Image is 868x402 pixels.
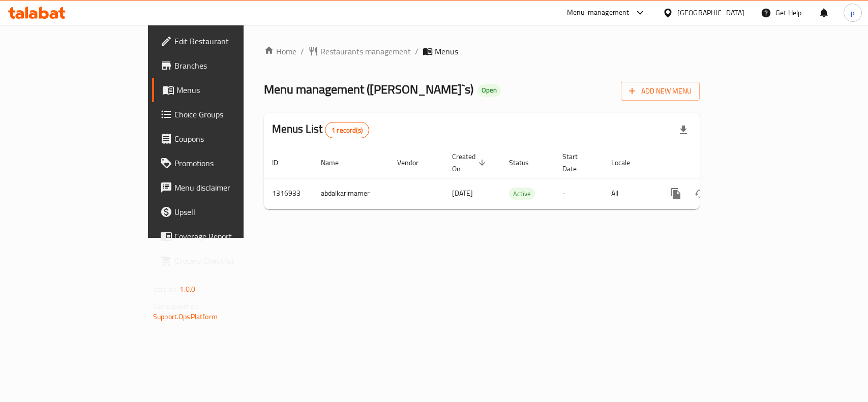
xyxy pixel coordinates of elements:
[477,86,501,95] span: Open
[174,181,285,194] span: Menu disclaimer
[554,178,603,209] td: -
[308,45,411,57] a: Restaurants management
[629,85,692,98] span: Add New Menu
[452,187,473,200] span: [DATE]
[321,157,352,169] span: Name
[452,150,489,175] span: Created On
[152,78,293,102] a: Menus
[567,7,630,19] div: Menu-management
[851,7,854,18] span: p
[152,200,293,224] a: Upsell
[152,127,293,151] a: Coupons
[152,102,293,127] a: Choice Groups
[264,78,473,101] span: Menu management ( [PERSON_NAME]`s )
[621,82,700,101] button: Add New Menu
[509,188,535,200] span: Active
[688,181,712,206] button: Change Status
[509,188,535,200] div: Active
[152,29,293,53] a: Edit Restaurant
[152,53,293,78] a: Branches
[320,45,411,57] span: Restaurants management
[264,45,700,57] nav: breadcrumb
[179,283,195,296] span: 1.0.0
[174,157,285,169] span: Promotions
[174,108,285,120] span: Choice Groups
[415,45,418,57] li: /
[152,249,293,273] a: Grocery Checklist
[153,310,218,323] a: Support.OpsPlatform
[664,181,688,206] button: more
[397,157,432,169] span: Vendor
[174,133,285,145] span: Coupons
[153,300,200,313] span: Get support on:
[677,7,744,18] div: [GEOGRAPHIC_DATA]
[272,121,369,138] h2: Menus List
[174,35,285,47] span: Edit Restaurant
[562,150,591,175] span: Start Date
[477,84,501,97] div: Open
[435,45,458,57] span: Menus
[603,178,655,209] td: All
[152,151,293,175] a: Promotions
[655,147,769,178] th: Actions
[176,84,285,96] span: Menus
[153,283,178,296] span: Version:
[325,122,369,138] div: Total records count
[611,157,643,169] span: Locale
[509,157,542,169] span: Status
[152,224,293,249] a: Coverage Report
[325,126,369,135] span: 1 record(s)
[313,178,389,209] td: abdalkarimamer
[301,45,304,57] li: /
[174,206,285,218] span: Upsell
[174,230,285,242] span: Coverage Report
[272,157,291,169] span: ID
[152,175,293,200] a: Menu disclaimer
[174,59,285,72] span: Branches
[671,118,696,142] div: Export file
[174,255,285,267] span: Grocery Checklist
[264,147,769,209] table: enhanced table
